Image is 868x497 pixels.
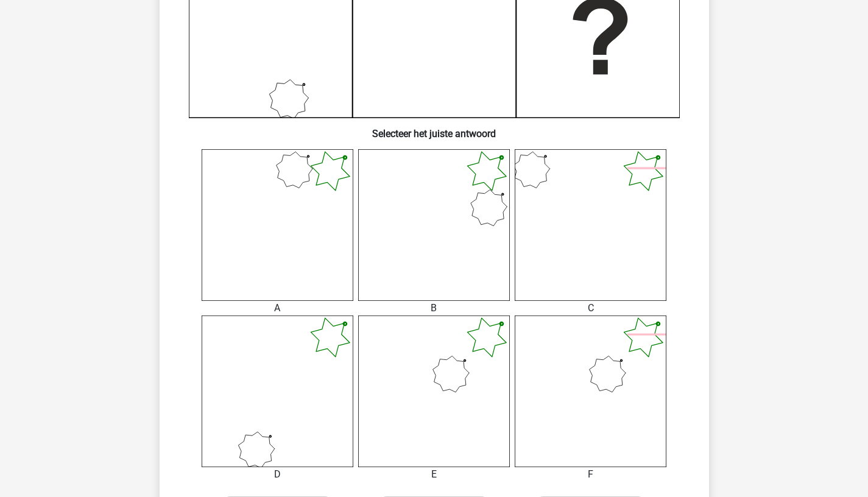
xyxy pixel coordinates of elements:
div: B [349,301,519,315]
div: E [349,467,519,482]
h6: Selecteer het juiste antwoord [179,118,690,139]
div: D [192,467,362,482]
div: C [506,301,676,315]
div: F [506,467,676,482]
div: A [192,301,362,315]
